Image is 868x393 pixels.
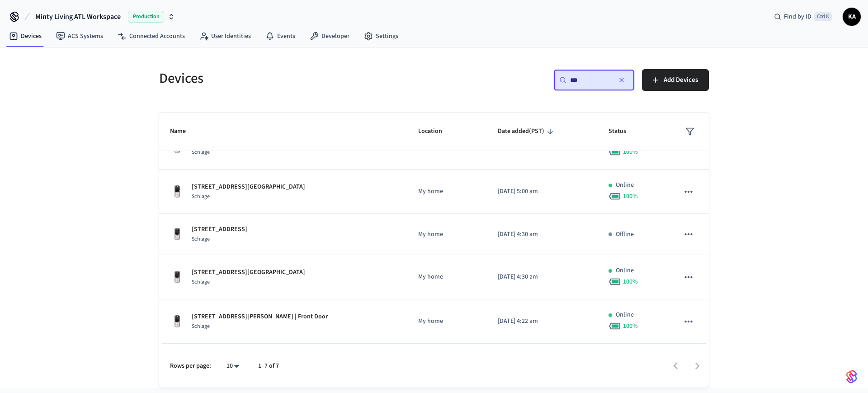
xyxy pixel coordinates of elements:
img: Yale Assure Touchscreen Wifi Smart Lock, Satin Nickel, Front [170,227,184,241]
span: Ctrl K [814,12,832,21]
a: ACS Systems [49,28,110,44]
a: Settings [357,28,406,44]
a: Developer [302,28,357,44]
div: 10 [222,360,244,373]
p: [STREET_ADDRESS][PERSON_NAME] | Front Door [192,312,328,322]
p: Online [616,266,634,275]
table: sticky table [159,1,709,344]
button: KA [843,8,861,26]
span: Add Devices [664,74,698,86]
span: 100 % [623,277,638,286]
p: My home [418,317,476,326]
span: Schlage [192,235,210,243]
p: 1–7 of 7 [258,361,279,371]
p: Offline [616,230,634,239]
span: 100 % [623,147,638,156]
h5: Devices [159,69,429,88]
a: Connected Accounts [110,28,192,44]
a: Devices [2,28,49,44]
span: Find by ID [784,12,811,21]
img: SeamLogoGradient.69752ec5.svg [846,369,857,384]
p: [DATE] 4:30 am [498,272,587,282]
p: My home [418,230,476,239]
p: [STREET_ADDRESS] [192,225,247,234]
span: Location [418,124,454,138]
p: Online [616,310,634,320]
span: Production [128,11,164,23]
button: Add Devices [642,69,709,91]
p: [DATE] 4:22 am [498,317,587,326]
span: KA [844,9,860,25]
span: Schlage [192,278,210,286]
span: Schlage [192,193,210,200]
img: Yale Assure Touchscreen Wifi Smart Lock, Satin Nickel, Front [170,185,184,199]
p: My home [418,272,476,282]
p: [STREET_ADDRESS][GEOGRAPHIC_DATA] [192,268,305,277]
span: Schlage [192,148,210,156]
p: Rows per page: [170,361,211,371]
p: [DATE] 4:30 am [498,230,587,239]
span: Name [170,124,198,138]
span: Date added(PST) [498,124,556,138]
span: Status [609,124,638,138]
img: Yale Assure Touchscreen Wifi Smart Lock, Satin Nickel, Front [170,270,184,284]
span: Schlage [192,322,210,330]
span: 100 % [623,322,638,331]
span: 100 % [623,192,638,201]
p: [STREET_ADDRESS][GEOGRAPHIC_DATA] [192,182,305,192]
p: Online [616,180,634,190]
p: [DATE] 5:00 am [498,187,587,196]
p: My home [418,187,476,196]
div: Find by IDCtrl K [767,9,839,25]
span: Minty Living ATL Workspace [35,11,121,22]
a: Events [258,28,302,44]
img: Yale Assure Touchscreen Wifi Smart Lock, Satin Nickel, Front [170,314,184,329]
a: User Identities [192,28,258,44]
